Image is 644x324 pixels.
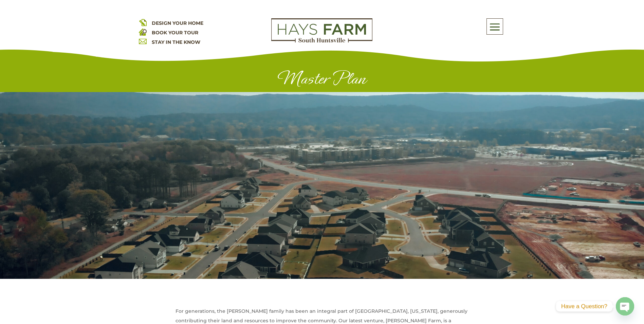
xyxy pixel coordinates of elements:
img: Logo [271,18,372,43]
a: BOOK YOUR TOUR [152,30,198,36]
a: STAY IN THE KNOW [152,39,200,45]
h1: Master Plan [139,69,505,92]
a: hays farm homes huntsville development [271,38,372,44]
img: book your home tour [139,28,147,36]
